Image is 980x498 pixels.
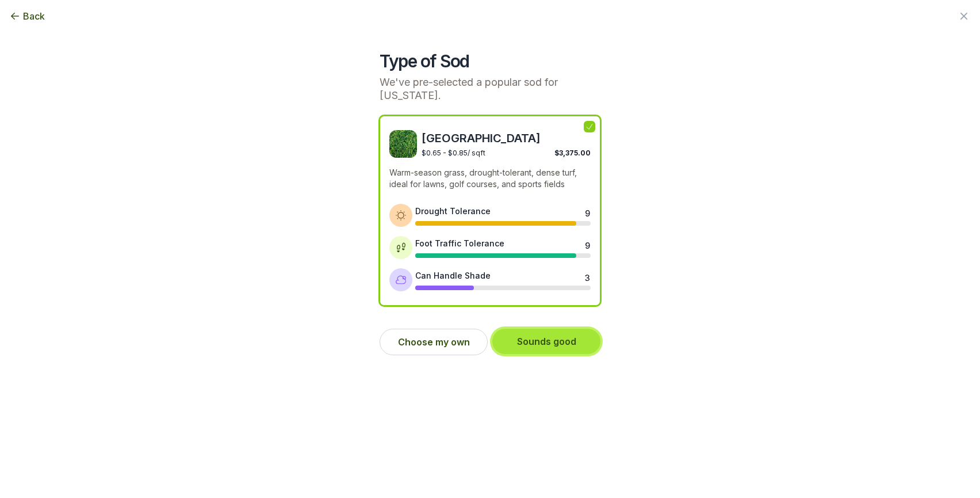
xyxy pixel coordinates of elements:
div: Foot Traffic Tolerance [415,237,504,249]
span: $0.65 - $0.85 / sqft [422,149,485,157]
p: Warm-season grass, drought-tolerant, dense turf, ideal for lawns, golf courses, and sports fields [389,167,591,190]
button: Back [9,9,45,23]
img: Bermuda sod image [389,130,417,158]
div: Can Handle Shade [415,269,491,282]
button: Choose my own [380,329,488,355]
img: Shade tolerance icon [395,274,407,286]
h2: Type of Sod [380,51,600,71]
img: Drought tolerance icon [395,210,407,221]
button: Sounds good [492,329,600,354]
div: Drought Tolerance [415,205,491,217]
div: 9 [585,240,589,249]
img: Foot traffic tolerance icon [395,242,407,253]
span: $3,375.00 [554,149,591,157]
div: 3 [585,272,589,281]
span: [GEOGRAPHIC_DATA] [422,130,591,146]
div: 9 [585,207,589,216]
p: We've pre-selected a popular sod for [US_STATE]. [380,76,600,102]
span: Back [23,9,45,23]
